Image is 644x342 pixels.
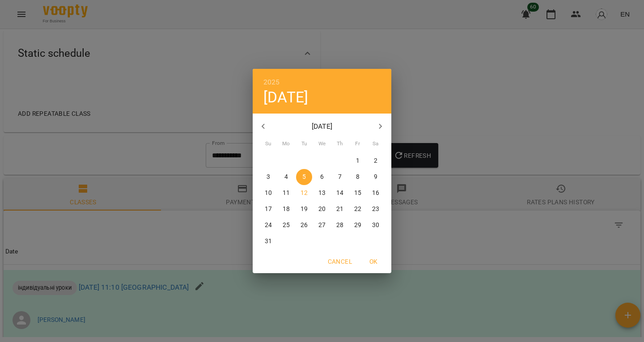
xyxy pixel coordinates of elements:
p: 22 [354,205,361,214]
p: 8 [356,173,360,182]
p: 23 [372,205,379,214]
p: 16 [372,189,379,198]
p: 17 [265,205,272,214]
p: 18 [283,205,290,214]
button: 9 [368,169,384,185]
button: 28 [332,217,348,233]
p: 31 [265,237,272,246]
button: 17 [260,201,276,217]
p: 3 [267,173,270,182]
button: 5 [296,169,312,185]
p: 1 [356,156,360,165]
button: 3 [260,169,276,185]
p: 6 [320,173,324,182]
button: 2025 [263,76,280,89]
p: 11 [283,189,290,198]
p: 15 [354,189,361,198]
button: 29 [350,217,366,233]
button: 11 [278,185,294,201]
button: 18 [278,201,294,217]
p: 27 [318,221,326,230]
p: [DATE] [274,121,370,132]
p: 13 [318,189,326,198]
button: 26 [296,217,312,233]
button: 1 [350,153,366,169]
button: 30 [368,217,384,233]
button: 24 [260,217,276,233]
button: 20 [314,201,330,217]
p: 25 [283,221,290,230]
button: 23 [368,201,384,217]
button: Cancel [324,253,356,270]
span: OK [363,256,384,267]
button: 22 [350,201,366,217]
span: Mo [278,139,294,148]
button: 13 [314,185,330,201]
p: 19 [301,205,308,214]
button: 15 [350,185,366,201]
button: 12 [296,185,312,201]
p: 21 [336,205,343,214]
span: Sa [368,139,384,148]
button: [DATE] [263,88,308,106]
button: 16 [368,185,384,201]
p: 12 [301,189,308,198]
p: 7 [338,173,342,182]
p: 9 [374,173,377,182]
button: 10 [260,185,276,201]
p: 30 [372,221,379,230]
p: 2 [374,156,377,165]
p: 28 [336,221,343,230]
button: 6 [314,169,330,185]
button: 8 [350,169,366,185]
span: We [314,139,330,148]
p: 24 [265,221,272,230]
span: Fr [350,139,366,148]
p: 20 [318,205,326,214]
span: Tu [296,139,312,148]
button: 27 [314,217,330,233]
span: Su [260,139,276,148]
p: 14 [336,189,343,198]
button: 31 [260,233,276,249]
span: Cancel [328,256,352,267]
button: 21 [332,201,348,217]
button: 7 [332,169,348,185]
button: 19 [296,201,312,217]
p: 4 [284,173,288,182]
p: 5 [302,173,306,182]
button: 25 [278,217,294,233]
button: 14 [332,185,348,201]
button: 4 [278,169,294,185]
p: 29 [354,221,361,230]
p: 26 [301,221,308,230]
button: OK [359,253,388,270]
p: 10 [265,189,272,198]
span: Th [332,139,348,148]
button: 2 [368,153,384,169]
